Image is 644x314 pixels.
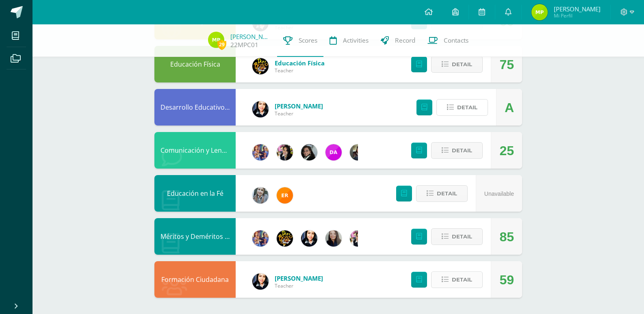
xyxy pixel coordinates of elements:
button: Detail [431,228,483,245]
img: 3f4c0a665c62760dc8d25f6423ebedea.png [252,230,269,247]
img: eda3c0d1caa5ac1a520cf0290d7c6ae4.png [252,58,269,74]
div: Educación Física [154,46,236,82]
span: Record [395,36,415,45]
span: Teacher [275,67,325,74]
span: [PERSON_NAME] [275,102,323,110]
span: Activities [343,36,369,45]
img: 286f46407f97babcb0f87aeff1cb54f7.png [531,4,548,20]
div: 59 [499,262,514,298]
button: Detail [436,99,488,116]
img: 286f46407f97babcb0f87aeff1cb54f7.png [208,32,224,48]
div: Educación en la Fé [154,175,236,212]
div: A [505,89,514,126]
div: Comunicación y Lenguaje L.3 (Inglés y Laboratorio) [154,132,236,169]
span: [PERSON_NAME] [275,274,323,282]
div: 25 [499,132,514,169]
img: f727c7009b8e908c37d274233f9e6ae1.png [350,144,366,160]
button: Detail [431,271,483,288]
img: 1ddc13d9596fa47974de451e3873c180.png [252,273,269,290]
span: Teacher [275,282,323,289]
img: cba4c69ace659ae4cf02a5761d9a2473.png [252,187,269,204]
span: Detail [452,143,472,158]
img: 282f7266d1216b456af8b3d5ef4bcc50.png [277,144,293,160]
img: 1ddc13d9596fa47974de451e3873c180.png [252,101,269,117]
div: Desarrollo Educativo y Proyecto de Vida [154,89,236,126]
div: 85 [499,219,514,255]
div: 75 [499,46,514,83]
img: eda3c0d1caa5ac1a520cf0290d7c6ae4.png [277,230,293,247]
span: Unavailable [484,191,514,197]
span: Teacher [275,110,323,117]
span: Detail [457,100,477,115]
span: 29 [217,39,226,50]
span: Detail [452,229,472,244]
span: Educación Física [275,59,325,67]
img: 282f7266d1216b456af8b3d5ef4bcc50.png [350,230,366,247]
button: Detail [416,185,468,202]
button: Detail [431,56,483,73]
a: Activities [323,24,375,57]
a: Record [375,24,421,57]
img: 6a84ab61b079ace3b413ff007bfae7b4.png [325,230,342,247]
a: [PERSON_NAME] [230,32,271,41]
img: 1ddc13d9596fa47974de451e3873c180.png [301,230,317,247]
div: Méritos y Deméritos 1ro. Primaria ¨A¨ [154,218,236,255]
span: Detail [452,57,472,72]
img: 3f4c0a665c62760dc8d25f6423ebedea.png [252,144,269,160]
span: Detail [437,186,457,201]
div: Formación Ciudadana [154,261,236,298]
span: Contacts [444,36,468,45]
img: 20293396c123fa1d0be50d4fd90c658f.png [325,144,342,160]
button: Detail [431,142,483,159]
a: Scores [277,24,323,57]
span: Mi Perfil [554,12,601,19]
span: [PERSON_NAME] [554,5,601,13]
a: Contacts [421,24,475,57]
a: 22MPC01 [230,41,258,49]
img: 890e40971ad6f46e050b48f7f5834b7c.png [277,187,293,204]
img: 7bd163c6daa573cac875167af135d202.png [301,144,317,160]
span: Scores [299,36,317,45]
span: Detail [452,272,472,287]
